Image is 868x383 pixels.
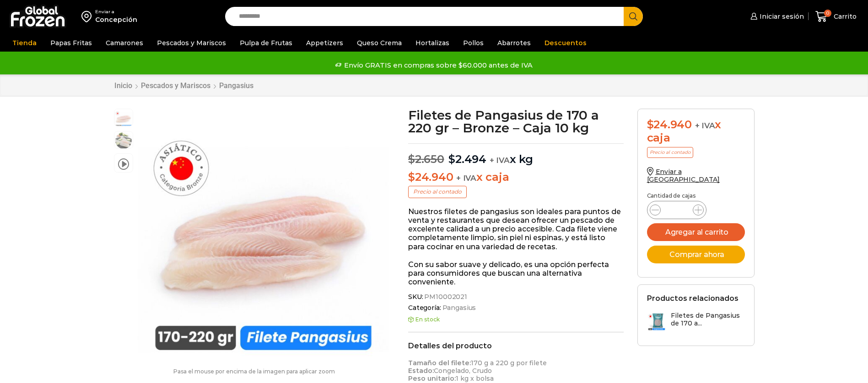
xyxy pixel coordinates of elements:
span: Carrito [831,12,857,21]
span: + IVA [695,121,715,130]
p: Con su sabor suave y delicado, es una opción perfecta para consumidores que buscan una alternativ... [408,260,624,287]
a: 0 Carrito [813,6,859,27]
bdi: 2.494 [448,152,486,166]
nav: Breadcrumb [114,81,254,90]
span: SKU: [408,293,624,301]
button: Agregar al carrito [647,223,745,241]
p: Pasa el mouse por encima de la imagen para aplicar zoom [114,368,395,375]
h2: Detalles del producto [408,341,624,350]
span: pescados-y-mariscos-2 [114,109,133,127]
p: Precio al contado [647,147,693,158]
a: Camarones [101,34,148,52]
a: Queso Crema [352,34,406,52]
bdi: 24.940 [408,170,453,184]
p: Nuestros filetes de pangasius son ideales para puntos de venta y restaurantes que desean ofrecer ... [408,207,624,251]
a: Pangasius [219,81,254,90]
input: Product quantity [668,204,685,216]
h3: Filetes de Pangasius de 170 a... [671,312,745,327]
h2: Productos relacionados [647,294,739,303]
span: $ [408,170,415,184]
a: Papas Fritas [46,34,97,52]
strong: Peso unitario: [408,374,456,383]
bdi: 2.650 [408,152,444,166]
a: Filetes de Pangasius de 170 a... [647,312,745,331]
button: Search button [624,7,643,26]
div: Enviar a [95,9,137,15]
div: 1 / 3 [138,109,389,359]
div: Concepción [95,15,137,24]
span: 0 [824,10,831,17]
span: Categoría: [408,304,624,312]
a: Pescados y Mariscos [140,81,211,90]
a: Pangasius [441,304,476,312]
span: PM10002021 [423,293,467,301]
bdi: 24.940 [647,118,692,131]
a: Inicio [114,81,133,90]
strong: Estado: [408,367,434,375]
a: Pollos [458,34,488,52]
span: fotos web (1080 x 1080 px) (13) [114,131,133,150]
span: Iniciar sesión [757,12,804,21]
a: Descuentos [540,34,591,52]
span: + IVA [490,156,510,165]
a: Tienda [8,34,41,52]
p: Cantidad de cajas [647,193,745,199]
h1: Filetes de Pangasius de 170 a 220 gr – Bronze – Caja 10 kg [408,109,624,134]
span: $ [647,118,654,131]
a: Pulpa de Frutas [235,34,297,52]
button: Comprar ahora [647,246,745,263]
a: Iniciar sesión [748,7,804,26]
strong: Tamaño del filete: [408,359,471,367]
p: En stock [408,316,624,323]
img: pescados-y-mariscos-2 [138,109,389,359]
span: $ [408,152,415,166]
img: address-field-icon.svg [81,9,95,24]
span: + IVA [456,173,476,183]
p: x kg [408,143,624,166]
span: $ [448,152,455,166]
div: x caja [647,118,745,145]
a: Hortalizas [411,34,454,52]
a: Enviar a [GEOGRAPHIC_DATA] [647,168,720,184]
p: x caja [408,171,624,184]
p: Precio al contado [408,186,467,198]
a: Abarrotes [493,34,535,52]
a: Appetizers [302,34,348,52]
a: Pescados y Mariscos [152,34,231,52]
